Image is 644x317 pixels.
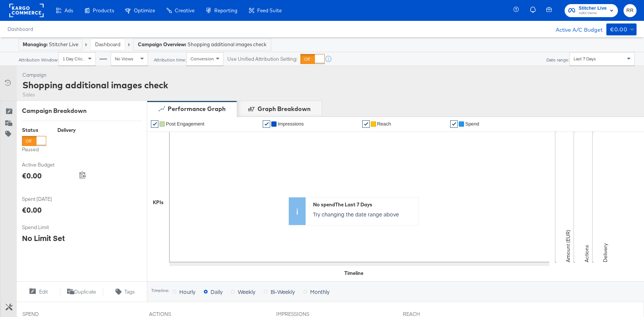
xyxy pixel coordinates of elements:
[7,26,33,32] a: Dashboard
[57,127,76,134] div: Delivery
[258,105,310,113] div: Graph Breakdown
[22,127,46,134] div: Status
[257,7,282,13] span: Feed Suite
[93,7,114,13] span: Products
[377,121,391,127] span: Reach
[238,288,255,295] span: Weekly
[63,56,87,61] span: 1 Day Clicks
[22,205,42,215] div: €0.00
[22,196,78,203] span: Spent [DATE]
[23,41,78,48] div: Stitcher Live
[624,4,637,17] button: RR
[151,120,158,128] a: ✔
[115,56,133,61] span: No Views
[211,288,222,295] span: Daily
[22,224,78,231] span: Spend Limit
[450,120,458,128] a: ✔
[606,23,637,35] button: €0.00
[22,72,168,79] div: Campaign
[22,170,42,181] div: €0.00
[574,56,596,61] span: Last 7 Days
[154,57,186,63] div: Attribution time:
[465,121,479,127] span: Spend
[103,287,147,296] button: Tags
[16,287,60,296] button: Edit
[166,121,204,127] span: Post Engagement
[187,41,266,48] span: Shopping additional images check
[22,146,46,153] label: Paused
[548,23,603,35] div: Active A/C Budget
[39,288,48,295] span: Edit
[22,161,78,168] span: Active Budget
[546,57,569,63] div: Date range:
[95,41,120,48] a: Dashboard
[190,56,214,61] span: Conversion
[22,233,65,244] div: No Limit Set
[313,201,415,208] div: No spend The Last 7 Days
[134,7,155,13] span: Optimize
[310,288,329,295] span: Monthly
[626,6,634,15] span: RR
[278,121,304,127] span: Impressions
[22,91,168,98] div: Sales
[138,41,186,47] strong: Campaign Overview:
[22,107,141,115] div: Campaign Breakdown
[18,57,59,63] div: Attribution Window:
[175,7,195,13] span: Creative
[74,288,96,295] span: Duplicate
[124,288,135,295] span: Tags
[362,120,370,128] a: ✔
[579,4,607,12] span: Stitcher Live
[151,288,170,293] div: Timeline:
[610,25,627,34] div: €0.00
[313,210,415,218] p: Try changing the date range above
[23,41,48,47] strong: Managing:
[263,120,270,128] a: ✔
[60,287,104,296] button: Duplicate
[168,105,225,113] div: Performance Graph
[227,56,297,63] label: Use Unified Attribution Setting:
[22,79,168,91] div: Shopping additional images check
[214,7,237,13] span: Reporting
[271,288,295,295] span: Bi-Weekly
[565,4,618,17] button: Stitcher LiveAdkit Demo
[579,10,607,16] span: Adkit Demo
[64,7,73,13] span: Ads
[179,288,195,295] span: Hourly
